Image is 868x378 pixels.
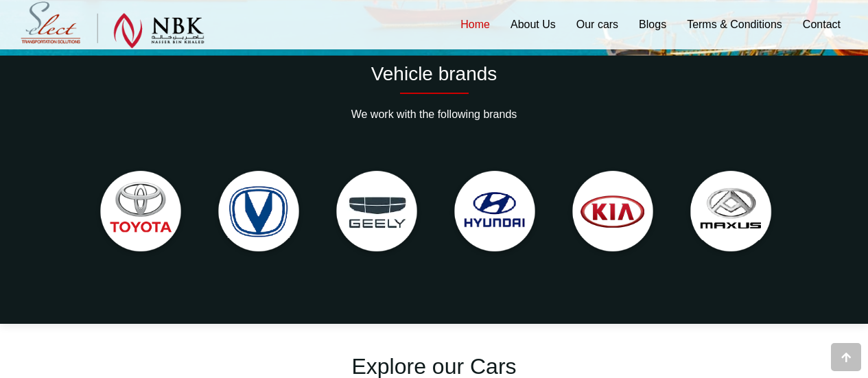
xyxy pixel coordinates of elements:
img: Geely [325,161,429,265]
h2: Vehicle brands [17,62,851,86]
img: Maxus [679,161,783,265]
img: Changan [207,161,311,265]
img: Select Rent a Car [21,1,204,49]
img: Hyundai [443,161,547,265]
img: Kia [561,161,665,265]
p: We work with the following brands [17,108,851,121]
div: Go to top [831,343,861,371]
img: Toyota [89,161,193,265]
